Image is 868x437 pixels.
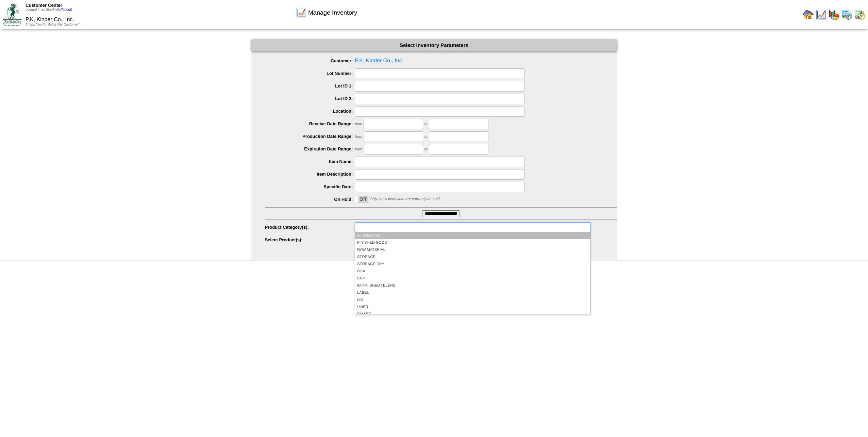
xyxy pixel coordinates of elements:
[265,197,355,202] label: On Hold:
[355,246,590,254] li: RAW MATERIAL
[854,9,865,20] img: calendarinout.gif
[265,172,355,177] label: Item Description:
[265,237,355,242] label: Select Product(s):
[265,121,355,126] label: Receive Date Range:
[803,9,814,20] img: home.gif
[355,135,362,139] span: from
[355,289,590,296] li: LABEL
[265,109,355,114] label: Location:
[251,39,617,51] div: Select Inventory Parameters
[26,23,80,27] span: Thank You for Being Our Customer!
[424,122,428,126] span: to
[265,58,355,63] label: Customer:
[265,146,355,151] label: Expiration Date Range:
[355,232,590,239] li: All Categories
[265,83,355,88] label: Lot ID 1:
[26,8,72,12] span: Logged in as Skadiyala
[424,147,428,151] span: to
[355,254,590,261] li: STORAGE
[355,239,590,246] li: FINISHED GOOD
[355,296,590,304] li: LID
[355,282,590,289] li: IM FINISHED / BLEND
[308,9,357,16] span: Manage Inventory
[355,304,590,311] li: LINER
[296,7,307,18] img: line_graph.gif
[424,135,428,139] span: to
[265,184,355,189] label: Specific Date:
[355,196,368,203] label: Off
[26,17,74,22] span: P.K, Kinder Co., Inc.
[829,9,839,20] img: graph.gif
[355,122,362,126] span: from
[841,9,852,20] img: calendarprod.gif
[26,3,62,8] span: Customer Center
[355,147,362,151] span: from
[816,9,827,20] img: line_graph.gif
[265,134,355,139] label: Production Date Range:
[3,3,21,26] img: ZoRoCo_Logo(Green%26Foil)%20jpg.webp
[265,159,355,164] label: Item Name:
[355,196,368,203] div: OnOff
[355,311,590,318] li: PALLET
[355,261,590,268] li: STORAGE DRY
[355,275,590,282] li: CUP
[355,268,590,275] li: BOX
[265,96,355,101] label: Lot ID 2:
[265,225,355,230] label: Product Category(s):
[370,197,440,201] span: Only show items that are currently on hold.
[61,8,72,12] a: (logout)
[265,56,617,66] span: P.K, Kinder Co., Inc.
[265,71,355,76] label: Lot Number:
